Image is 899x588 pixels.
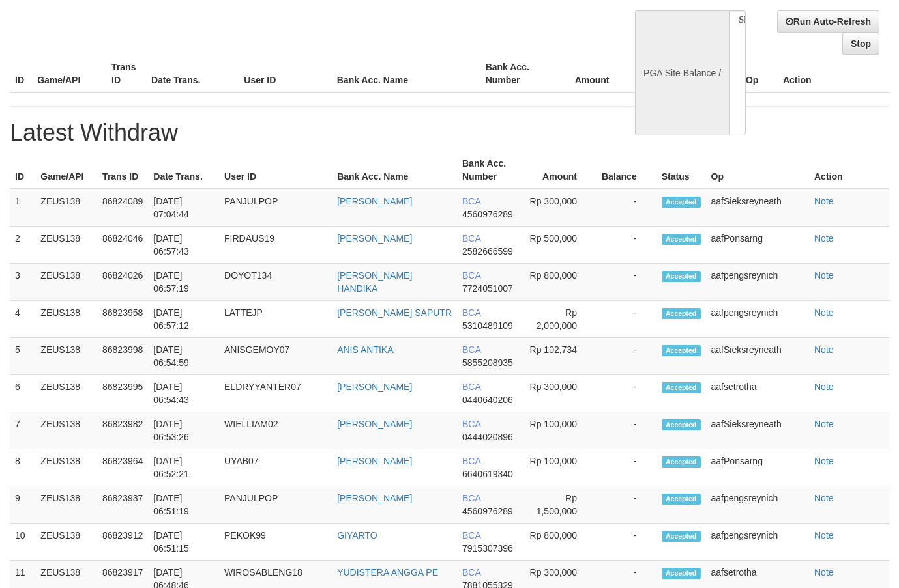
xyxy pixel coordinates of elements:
span: BCA [462,493,480,503]
span: Accepted [662,456,701,468]
th: Op [706,152,809,189]
td: PANJULPOP [219,486,332,524]
td: - [597,264,656,301]
td: - [597,227,656,264]
td: 3 [10,264,35,301]
span: BCA [462,530,480,540]
td: ZEUS138 [35,486,97,524]
td: aafPonsarng [706,227,809,264]
td: 86823982 [97,412,148,449]
span: BCA [462,567,480,578]
a: Note [814,270,834,281]
th: Bank Acc. Name [332,55,480,92]
td: 86823937 [97,486,148,524]
td: 6 [10,375,35,412]
a: GIYARTO [337,530,377,540]
td: aafsetrotha [706,375,809,412]
td: ZEUS138 [35,412,97,449]
span: BCA [462,344,480,355]
span: Accepted [662,568,701,579]
a: Note [814,233,834,244]
td: Rp 300,000 [521,189,597,227]
a: ANIS ANTIKA [337,344,393,355]
td: ZEUS138 [35,227,97,264]
th: Bank Acc. Number [457,152,521,189]
a: Run Auto-Refresh [777,10,879,33]
span: 0444020896 [462,432,513,442]
td: Rp 1,500,000 [521,486,597,524]
td: ZEUS138 [35,524,97,561]
div: PGA Site Balance / [635,10,729,135]
th: Game/API [35,152,97,189]
span: Accepted [662,494,701,505]
a: Note [814,567,834,578]
a: Note [814,419,834,429]
td: LATTEJP [219,301,332,338]
td: ZEUS138 [35,189,97,227]
a: Note [814,307,834,318]
th: User ID [219,152,332,189]
a: [PERSON_NAME] SAPUTR [337,307,452,318]
th: Bank Acc. Number [480,55,555,92]
td: 86823995 [97,375,148,412]
td: 86824046 [97,227,148,264]
th: Op [741,55,778,92]
td: 5 [10,338,35,375]
td: DOYOT134 [219,264,332,301]
td: - [597,486,656,524]
th: Amount [555,55,629,92]
td: aafpengsreynich [706,486,809,524]
a: [PERSON_NAME] [337,196,412,206]
td: PEKOK99 [219,524,332,561]
span: BCA [462,382,480,392]
th: Game/API [32,55,106,92]
a: Stop [842,33,879,55]
td: aafpengsreynich [706,301,809,338]
td: ZEUS138 [35,338,97,375]
span: BCA [462,270,480,281]
a: [PERSON_NAME] [337,493,412,503]
span: 7915307396 [462,543,513,553]
td: - [597,301,656,338]
th: Trans ID [97,152,148,189]
td: [DATE] 06:57:19 [148,264,219,301]
a: [PERSON_NAME] [337,233,412,244]
td: [DATE] 06:57:43 [148,227,219,264]
a: Note [814,382,834,392]
td: 8 [10,449,35,486]
h1: Latest Withdraw [10,120,889,146]
td: aafPonsarng [706,449,809,486]
span: Accepted [662,308,701,319]
td: FIRDAUS19 [219,227,332,264]
td: [DATE] 06:51:15 [148,524,219,561]
td: ZEUS138 [35,375,97,412]
td: ZEUS138 [35,449,97,486]
span: 5855208935 [462,357,513,368]
td: 86823998 [97,338,148,375]
th: Date Trans. [146,55,239,92]
td: 7 [10,412,35,449]
td: [DATE] 06:51:19 [148,486,219,524]
td: ZEUS138 [35,301,97,338]
td: Rp 800,000 [521,524,597,561]
td: 1 [10,189,35,227]
span: BCA [462,233,480,244]
th: Trans ID [106,55,146,92]
th: Status [656,152,706,189]
th: ID [10,152,35,189]
span: Accepted [662,345,701,356]
a: Note [814,530,834,540]
td: 86823958 [97,301,148,338]
td: - [597,189,656,227]
td: - [597,524,656,561]
td: ZEUS138 [35,264,97,301]
td: aafSieksreyneath [706,412,809,449]
span: 6640619340 [462,469,513,479]
td: Rp 800,000 [521,264,597,301]
span: BCA [462,307,480,318]
td: Rp 500,000 [521,227,597,264]
td: Rp 100,000 [521,412,597,449]
td: 86824089 [97,189,148,227]
span: BCA [462,419,480,429]
td: [DATE] 06:52:21 [148,449,219,486]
